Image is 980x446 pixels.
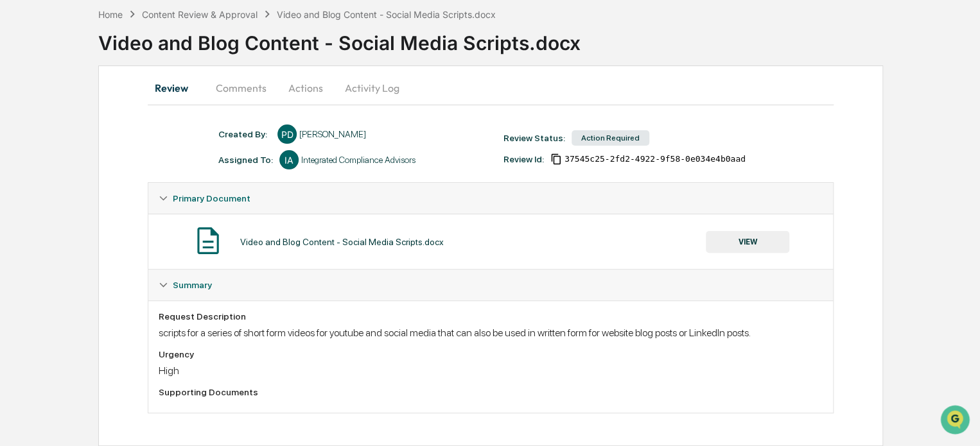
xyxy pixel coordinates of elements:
span: Preclearance [26,162,83,175]
div: [PERSON_NAME] [299,129,366,139]
div: Video and Blog Content - Social Media Scripts.docx [98,21,980,55]
a: 🔎Data Lookup [8,181,86,204]
div: IA [279,150,299,169]
div: Created By: ‎ ‎ [218,129,271,139]
div: Summary [148,300,833,413]
span: Primary Document [173,193,250,203]
img: 1746055101610-c473b297-6a78-478c-a979-82029cc54cd1 [13,98,36,121]
div: 🔎 [13,187,23,198]
div: Content Review & Approval [142,9,258,20]
div: Request Description [159,311,823,322]
div: Assigned To: [218,155,273,165]
div: secondary tabs example [148,73,834,103]
div: Summary [148,270,833,300]
div: High [159,365,823,377]
div: Action Required [572,130,649,146]
div: Video and Blog Content - Social Media Scripts.docx [277,9,496,20]
div: 🖐️ [13,163,23,173]
span: Pylon [128,218,155,227]
button: Start new chat [218,102,234,117]
button: Review [148,73,206,103]
div: PD [277,124,297,144]
button: Actions [277,73,335,103]
a: 🗄️Attestations [88,157,164,180]
div: Review Id: [503,154,544,164]
div: Supporting Documents [159,387,823,397]
div: Integrated Compliance Advisors [301,155,416,165]
div: Home [98,9,123,20]
a: Powered byPylon [91,217,155,227]
button: Comments [206,73,277,103]
p: How can we help? [13,27,234,47]
span: Data Lookup [26,186,81,199]
div: Primary Document [148,183,833,214]
div: 🗄️ [93,163,103,173]
a: 🖐️Preclearance [8,157,88,180]
button: Activity Log [335,73,410,103]
span: Copy Id [550,153,562,165]
span: Summary [173,280,212,290]
iframe: Open customer support [939,404,974,438]
div: Review Status: [503,133,565,143]
div: Start new chat [44,98,211,111]
div: We're available if you need us! [44,111,162,121]
span: Attestations [106,162,159,175]
button: VIEW [706,231,789,253]
span: 37545c25-2fd2-4922-9f58-0e034e4b0aad [564,154,746,164]
div: Primary Document [148,214,833,269]
div: Urgency [159,349,823,359]
div: Video and Blog Content - Social Media Scripts.docx [240,237,444,247]
div: scripts for a series of short form videos for youtube and social media that can also be used in w... [159,327,823,339]
img: Document Icon [192,225,224,257]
